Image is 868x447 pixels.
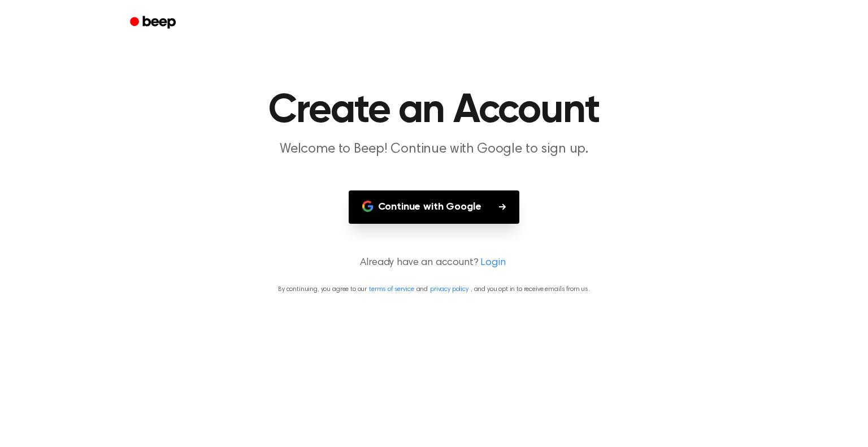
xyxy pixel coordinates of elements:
[369,286,414,293] a: terms of service
[14,284,854,294] p: By continuing, you agree to our and , and you opt in to receive emails from us.
[430,286,468,293] a: privacy policy
[480,255,505,271] a: Login
[217,140,651,159] p: Welcome to Beep! Continue with Google to sign up.
[122,12,186,34] a: Beep
[14,255,854,271] p: Already have an account?
[145,90,723,131] h1: Create an Account
[349,190,520,224] button: Continue with Google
